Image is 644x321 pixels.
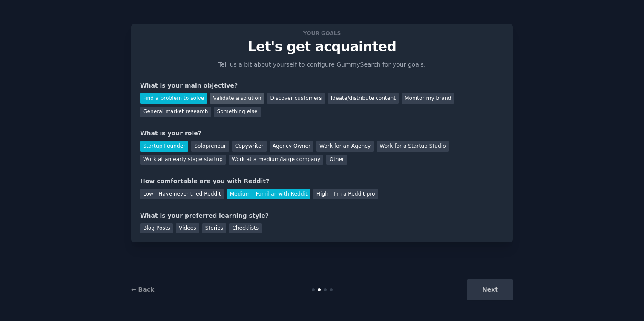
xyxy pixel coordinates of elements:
[140,107,211,117] div: General market research
[377,141,448,152] div: Work for a Startup Studio
[140,141,188,152] div: Startup Founder
[328,93,399,104] div: Ideate/distribute content
[131,286,154,293] a: ← Back
[210,93,264,104] div: Validate a solution
[176,223,199,234] div: Videos
[140,211,504,220] div: What is your preferred learning style?
[270,141,313,152] div: Agency Owner
[267,93,325,104] div: Discover customers
[316,141,374,152] div: Work for an Agency
[140,155,226,165] div: Work at an early stage startup
[326,155,347,165] div: Other
[140,177,504,186] div: How comfortable are you with Reddit?
[215,60,429,69] p: Tell us a bit about yourself to configure GummySearch for your goals.
[214,107,261,117] div: Something else
[232,141,267,152] div: Copywriter
[140,189,224,199] div: Low - Have never tried Reddit
[202,223,226,234] div: Stories
[191,141,229,152] div: Solopreneur
[313,189,378,199] div: High - I'm a Reddit pro
[402,93,454,104] div: Monitor my brand
[140,223,173,234] div: Blog Posts
[140,93,207,104] div: Find a problem to solve
[227,189,310,199] div: Medium - Familiar with Reddit
[229,155,323,165] div: Work at a medium/large company
[302,29,342,38] span: Your goals
[140,129,504,138] div: What is your role?
[140,39,504,54] p: Let's get acquainted
[140,81,504,90] div: What is your main objective?
[229,223,262,234] div: Checklists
